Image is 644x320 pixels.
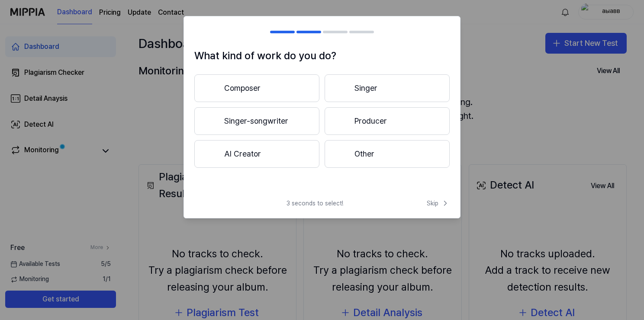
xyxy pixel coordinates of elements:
[325,107,450,135] button: Producer
[427,199,450,208] span: Skip
[325,74,450,102] button: Singer
[194,48,450,64] h1: What kind of work do you do?
[194,140,319,168] button: AI Creator
[194,74,319,102] button: Composer
[287,199,343,208] span: 3 seconds to select!
[425,199,450,208] button: Skip
[194,107,319,135] button: Singer-songwriter
[325,140,450,168] button: Other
